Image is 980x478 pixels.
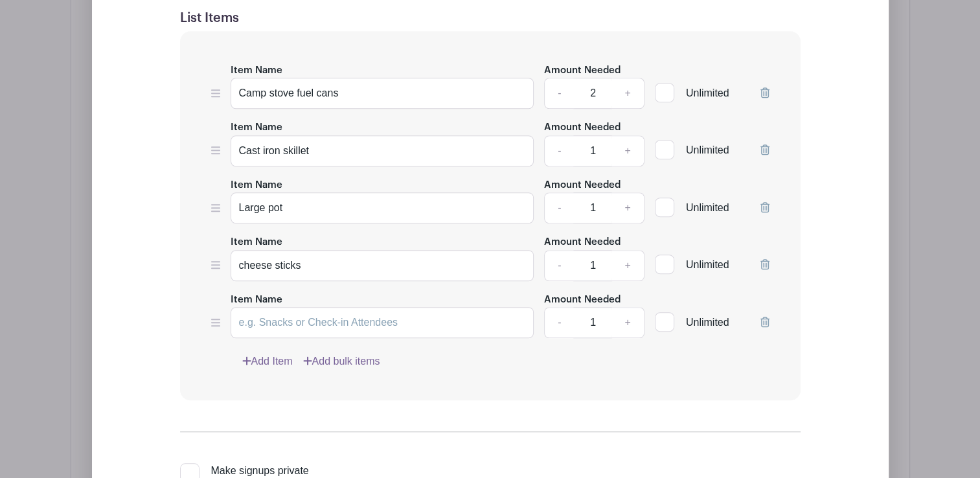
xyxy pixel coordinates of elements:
label: Amount Needed [544,293,621,308]
input: e.g. Snacks or Check-in Attendees [231,250,534,281]
span: Unlimited [686,317,729,328]
a: Add bulk items [303,354,380,369]
input: e.g. Snacks or Check-in Attendees [231,135,534,166]
input: e.g. Snacks or Check-in Attendees [231,192,534,223]
a: Add Item [242,354,293,369]
span: Unlimited [686,202,729,213]
a: + [611,192,644,223]
label: Amount Needed [544,120,621,135]
label: Item Name [231,63,282,78]
a: + [611,307,644,338]
h5: List Items [180,10,801,26]
label: Amount Needed [544,178,621,193]
label: Item Name [231,235,282,250]
a: + [611,250,644,281]
label: Item Name [231,293,282,308]
a: + [611,135,644,166]
a: + [611,78,644,109]
a: - [544,250,574,281]
a: - [544,307,574,338]
a: - [544,135,574,166]
span: Unlimited [686,144,729,155]
a: - [544,78,574,109]
label: Item Name [231,120,282,135]
span: Unlimited [686,87,729,98]
label: Amount Needed [544,63,621,78]
input: e.g. Snacks or Check-in Attendees [231,307,534,338]
label: Item Name [231,178,282,193]
span: Unlimited [686,259,729,270]
input: e.g. Snacks or Check-in Attendees [231,78,534,109]
label: Amount Needed [544,235,621,250]
a: - [544,192,574,223]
